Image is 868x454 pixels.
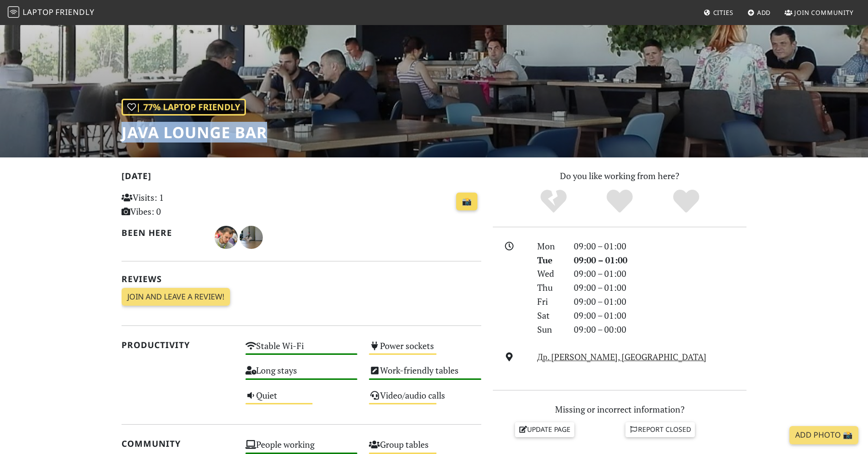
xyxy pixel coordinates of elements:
a: Report closed [625,422,695,437]
a: LaptopFriendly LaptopFriendly [8,4,95,21]
img: LaptopFriendly [8,6,19,18]
h2: Community [122,439,234,449]
div: Thu [531,281,568,295]
span: Laptop [23,7,54,17]
p: Missing or incorrect information? [493,402,746,416]
div: Power sockets [363,338,487,363]
a: Join and leave a review! [122,288,230,306]
div: Tue [531,253,568,267]
div: Wed [531,267,568,281]
div: 09:00 – 01:00 [568,309,752,323]
h1: Java lounge bar [122,123,267,142]
a: Add [744,4,775,21]
div: Quiet [240,388,364,412]
div: 09:00 – 01:00 [568,239,752,253]
span: Friendly [55,7,94,17]
div: Video/audio calls [363,388,487,412]
p: Visits: 1 Vibes: 0 [122,191,234,219]
div: Stable Wi-Fi [240,338,364,363]
a: Др. [PERSON_NAME], [GEOGRAPHIC_DATA] [537,351,706,363]
h2: Been here [122,228,203,238]
img: 1395-crveni.jpg [240,226,263,249]
a: Join Community [781,4,857,21]
a: 📸 [456,193,477,211]
div: Mon [531,239,568,253]
span: Crveni Mak [240,231,263,242]
div: Sat [531,309,568,323]
div: 09:00 – 01:00 [568,295,752,309]
div: Work-friendly tables [363,363,487,387]
span: Add [757,8,771,17]
div: Sun [531,323,568,337]
a: Add Photo 📸 [789,426,858,444]
img: 968-mladen.jpg [215,226,238,249]
div: | 77% Laptop Friendly [122,99,246,116]
h2: Reviews [122,274,481,284]
div: Fri [531,295,568,309]
div: No [520,188,587,215]
div: 09:00 – 01:00 [568,253,752,267]
div: Definitely! [653,188,719,215]
h2: [DATE] [122,171,481,185]
p: Do you like working from here? [493,169,746,183]
a: Update page [515,422,575,437]
div: 09:00 – 01:00 [568,267,752,281]
a: Cities [700,4,737,21]
div: 09:00 – 00:00 [568,323,752,337]
h2: Productivity [122,340,234,350]
span: Mladen Milićević [215,231,240,242]
div: Yes [586,188,653,215]
div: Long stays [240,363,364,387]
div: 09:00 – 01:00 [568,281,752,295]
span: Cities [713,8,733,17]
span: Join Community [794,8,854,17]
